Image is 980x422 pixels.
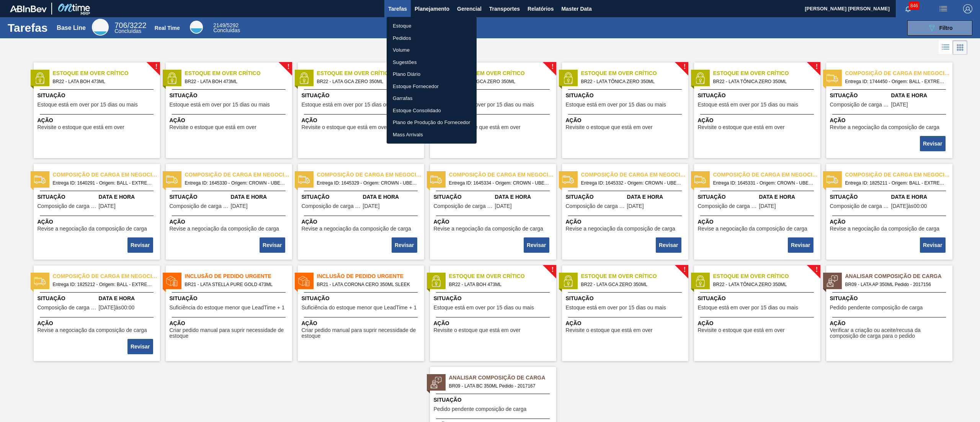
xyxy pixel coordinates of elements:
[387,129,477,141] a: Mass Arrivals
[387,105,477,117] a: Estoque Consolidado
[387,92,477,105] a: Garrafas
[387,20,477,32] a: Estoque
[387,68,477,80] a: Plano Diário
[387,80,477,93] a: Estoque Fornecedor
[387,56,477,69] a: Sugestões
[387,44,477,56] a: Volume
[387,116,477,129] a: Plano de Produção do Fornecedor
[387,32,477,44] a: Pedidos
